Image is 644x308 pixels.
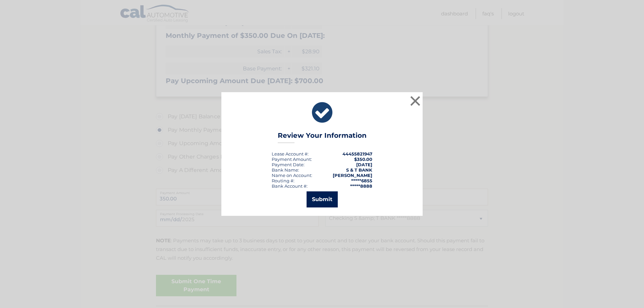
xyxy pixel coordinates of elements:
[272,162,304,167] span: Payment Date
[272,173,312,178] div: Name on Account:
[278,131,367,143] h3: Review Your Information
[272,162,305,167] div: :
[272,178,294,183] div: Routing #:
[307,191,338,207] button: Submit
[333,173,372,178] strong: [PERSON_NAME]
[409,94,422,108] button: ×
[342,151,372,157] strong: 44455821947
[272,183,308,189] div: Bank Account #:
[346,167,372,173] strong: S & T BANK
[272,151,309,157] div: Lease Account #:
[354,157,372,162] span: $350.00
[272,167,299,173] div: Bank Name:
[356,162,372,167] span: [DATE]
[272,157,312,162] div: Payment Amount:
